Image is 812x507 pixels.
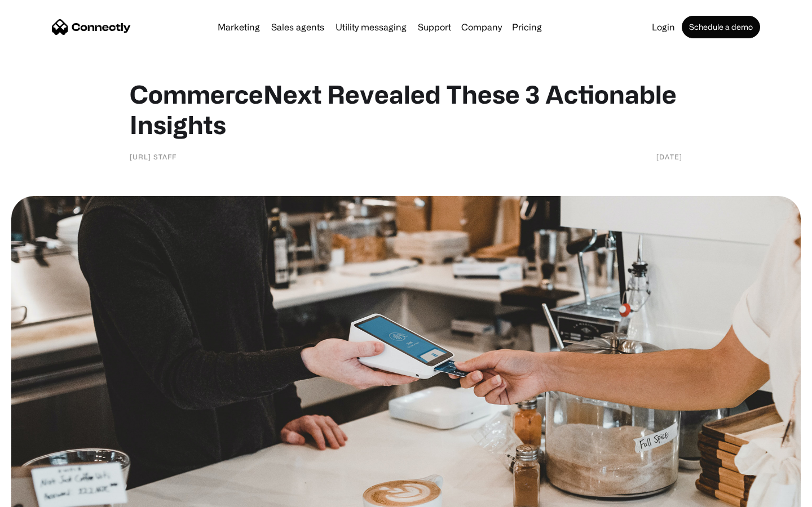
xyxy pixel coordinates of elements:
[267,23,329,32] a: Sales agents
[130,151,176,162] div: [URL] Staff
[647,23,679,32] a: Login
[23,487,68,503] ul: Language list
[458,19,505,35] div: Company
[656,151,682,162] div: [DATE]
[213,23,264,32] a: Marketing
[682,16,760,38] a: Schedule a demo
[11,487,68,503] aside: Language selected: English
[461,19,502,35] div: Company
[130,79,682,140] h1: CommerceNext Revealed These 3 Actionable Insights
[413,23,456,32] a: Support
[507,23,546,32] a: Pricing
[331,23,411,32] a: Utility messaging
[52,19,131,35] a: home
